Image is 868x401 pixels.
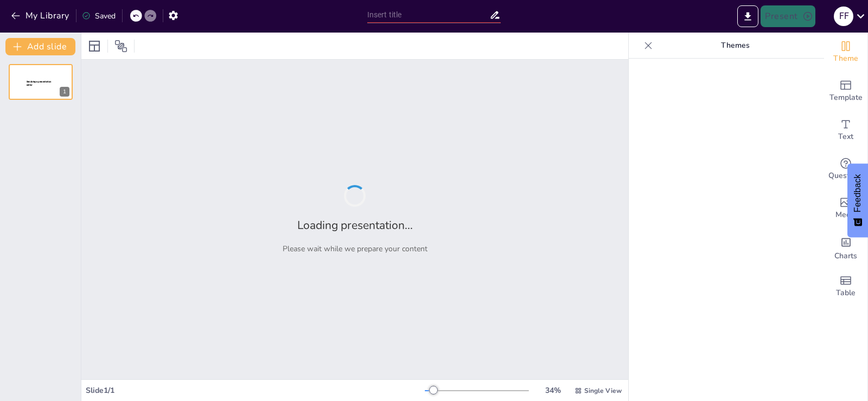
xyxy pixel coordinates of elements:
[836,287,856,299] span: Table
[834,7,853,26] div: F F
[834,5,853,27] button: F F
[824,72,867,111] div: Add ready made slides
[824,189,867,228] div: Add images, graphics, shapes or video
[283,244,427,254] p: Please wait while we prepare your content
[824,33,867,72] div: Change the overall theme
[60,87,69,97] div: 1
[824,228,867,267] div: Add charts and graphs
[657,33,813,59] p: Themes
[829,92,863,104] span: Template
[853,174,863,212] span: Feedback
[27,80,52,86] span: Sendsteps presentation editor
[824,267,867,306] div: Add a table
[8,7,74,24] button: My Library
[833,53,858,65] span: Theme
[367,7,490,23] input: Insert title
[761,5,815,27] button: Present
[824,111,867,150] div: Add text boxes
[9,64,73,100] div: 1
[297,218,413,233] h2: Loading presentation...
[86,37,103,55] div: Layout
[82,11,116,21] div: Saved
[56,67,69,80] button: Cannot delete last slide
[737,5,758,27] button: Export to PowerPoint
[834,250,857,262] span: Charts
[584,386,622,395] span: Single View
[838,131,853,143] span: Text
[835,209,857,221] span: Media
[824,150,867,189] div: Get real-time input from your audience
[41,67,54,80] button: Duplicate Slide
[540,385,566,396] div: 34 %
[5,38,75,55] button: Add slide
[86,385,425,396] div: Slide 1 / 1
[828,170,864,182] span: Questions
[114,40,127,53] span: Position
[847,163,868,237] button: Feedback - Show survey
